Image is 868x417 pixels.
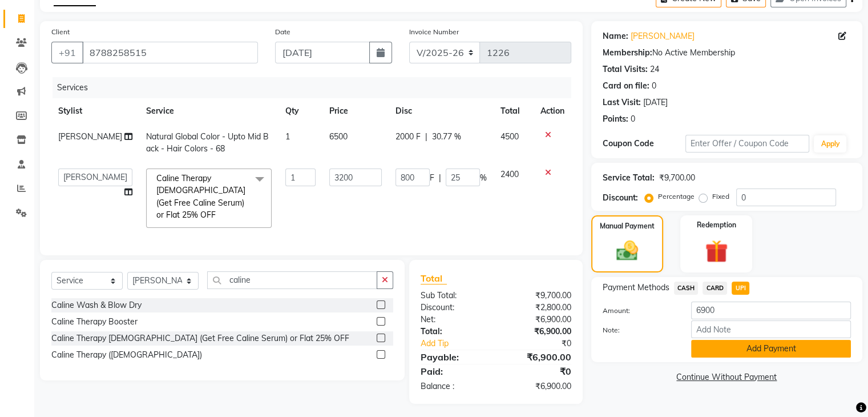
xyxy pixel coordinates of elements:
a: Continue Without Payment [594,371,860,383]
div: ₹2,800.00 [496,302,580,314]
div: Discount: [412,302,496,314]
input: Search or Scan [207,271,377,289]
div: Caline Therapy Booster [51,316,138,328]
th: Service [139,98,278,124]
label: Date [275,27,290,37]
div: Paid: [412,364,496,378]
div: Balance : [412,380,496,392]
span: | [425,131,427,143]
a: [PERSON_NAME] [631,30,695,42]
div: Total Visits: [603,63,648,75]
span: 2400 [500,169,519,179]
div: Caline Therapy [DEMOGRAPHIC_DATA] (Get Free Caline Serum) or Flat 25% OFF [51,332,349,344]
div: Service Total: [603,172,655,184]
span: Natural Global Color - Upto Mid Back - Hair Colors - 68 [146,131,269,154]
div: ₹9,700.00 [496,290,580,302]
label: Client [51,27,70,37]
input: Amount [691,302,851,319]
span: 1 [285,131,290,142]
div: [DATE] [643,97,668,109]
div: Coupon Code [603,138,685,150]
input: Add Note [691,320,851,338]
span: Payment Methods [603,282,669,294]
div: Caline Therapy ([DEMOGRAPHIC_DATA]) [51,349,202,361]
th: Disc [389,98,494,124]
div: 0 [631,113,635,125]
input: Search by Name/Mobile/Email/Code [82,42,258,63]
div: Caline Wash & Blow Dry [51,299,142,311]
div: Sub Total: [412,290,496,302]
div: Card on file: [603,80,649,92]
span: [PERSON_NAME] [58,131,122,142]
a: Add Tip [412,338,510,350]
input: Enter Offer / Coupon Code [685,135,810,153]
label: Note: [594,325,683,335]
label: Invoice Number [409,27,459,37]
div: ₹9,700.00 [659,172,695,184]
span: UPI [732,282,749,295]
div: ₹6,900.00 [496,314,580,326]
div: Total: [412,326,496,338]
span: 2000 F [395,131,421,143]
th: Price [322,98,389,124]
div: Name: [603,30,628,42]
div: No Active Membership [603,47,851,59]
div: ₹6,900.00 [496,350,580,364]
label: Fixed [712,191,729,202]
div: 0 [652,80,656,92]
span: F [430,172,434,184]
div: ₹6,900.00 [496,326,580,338]
span: CASH [674,282,699,295]
div: ₹6,900.00 [496,380,580,392]
span: 4500 [500,131,519,142]
div: 24 [650,63,659,75]
button: Add Payment [691,340,851,358]
span: 30.77 % [432,131,461,143]
label: Percentage [658,191,695,202]
img: _gift.svg [698,237,735,266]
a: x [216,210,221,220]
th: Total [494,98,534,124]
th: Stylist [51,98,139,124]
span: | [439,172,441,184]
img: _cash.svg [609,238,645,263]
th: Action [534,98,571,124]
div: Last Visit: [603,97,641,109]
div: Discount: [603,192,638,204]
div: Points: [603,113,628,125]
label: Manual Payment [600,221,655,231]
span: Caline Therapy [DEMOGRAPHIC_DATA] (Get Free Caline Serum) or Flat 25% OFF [156,173,245,220]
button: Apply [814,135,846,153]
div: Net: [412,314,496,326]
div: ₹0 [510,338,579,350]
div: Membership: [603,47,652,59]
button: +91 [51,42,83,63]
div: ₹0 [496,364,580,378]
span: CARD [703,282,727,295]
div: Payable: [412,350,496,364]
span: % [480,172,487,184]
div: Services [53,77,580,98]
label: Redemption [697,220,736,230]
span: Total [421,272,447,284]
th: Qty [278,98,323,124]
label: Amount: [594,306,683,316]
span: 6500 [329,131,348,142]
